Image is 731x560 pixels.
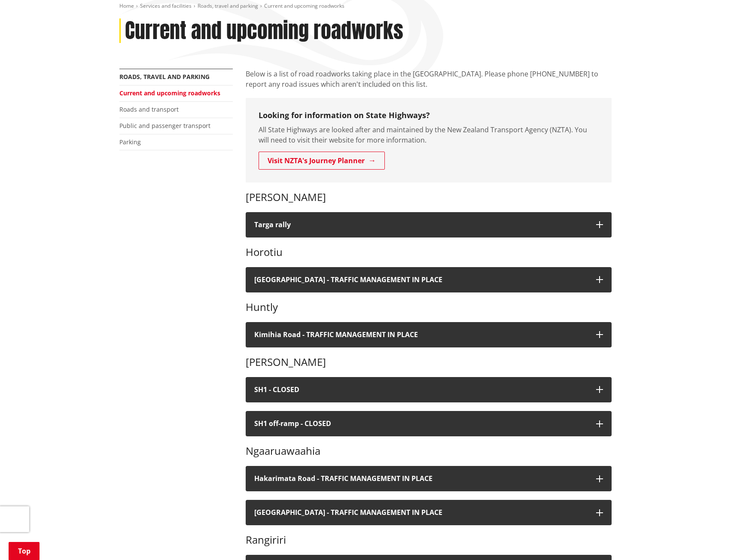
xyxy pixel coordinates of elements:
a: Public and passenger transport [119,122,210,130]
a: Current and upcoming roadworks [119,89,220,97]
iframe: Messenger Launcher [691,524,722,555]
button: Hakarimata Road - TRAFFIC MANAGEMENT IN PLACE [246,466,612,491]
h4: Kimihia Road - TRAFFIC MANAGEMENT IN PLACE [254,331,588,339]
h4: Hakarimata Road - TRAFFIC MANAGEMENT IN PLACE [254,475,588,483]
a: Roads, travel and parking [119,73,210,81]
button: [GEOGRAPHIC_DATA] - TRAFFIC MANAGEMENT IN PLACE [246,267,612,292]
a: Home [119,2,134,9]
button: Targa rally [246,212,612,237]
button: Kimihia Road - TRAFFIC MANAGEMENT IN PLACE [246,322,612,347]
h3: [PERSON_NAME] [246,191,612,204]
span: Current and upcoming roadworks [264,2,344,9]
a: Roads, travel and parking [198,2,258,9]
h3: Looking for information on State Highways? [259,111,599,120]
h4: SH1 off-ramp - CLOSED [254,420,588,428]
button: SH1 - CLOSED [246,377,612,402]
h4: SH1 - CLOSED [254,386,588,394]
h3: Rangiriri [246,534,612,546]
h4: [GEOGRAPHIC_DATA] - TRAFFIC MANAGEMENT IN PLACE [254,276,588,284]
nav: breadcrumb [119,3,612,10]
h3: [PERSON_NAME] [246,356,612,368]
a: Top [9,542,40,560]
a: Parking [119,138,141,146]
a: Services and facilities [140,2,192,9]
h3: Huntly [246,301,612,313]
h3: Ngaaruawaahia [246,445,612,457]
h3: Horotiu [246,246,612,259]
p: Below is a list of road roadworks taking place in the [GEOGRAPHIC_DATA]. Please phone [PHONE_NUMB... [246,69,612,89]
button: [GEOGRAPHIC_DATA] - TRAFFIC MANAGEMENT IN PLACE [246,500,612,525]
a: Visit NZTA's Journey Planner [259,152,385,170]
a: Roads and transport [119,105,179,113]
h1: Current and upcoming roadworks [125,18,403,43]
button: SH1 off-ramp - CLOSED [246,411,612,436]
h4: [GEOGRAPHIC_DATA] - TRAFFIC MANAGEMENT IN PLACE [254,508,588,517]
h4: Targa rally [254,221,588,229]
p: All State Highways are looked after and maintained by the New Zealand Transport Agency (NZTA). Yo... [259,125,599,145]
